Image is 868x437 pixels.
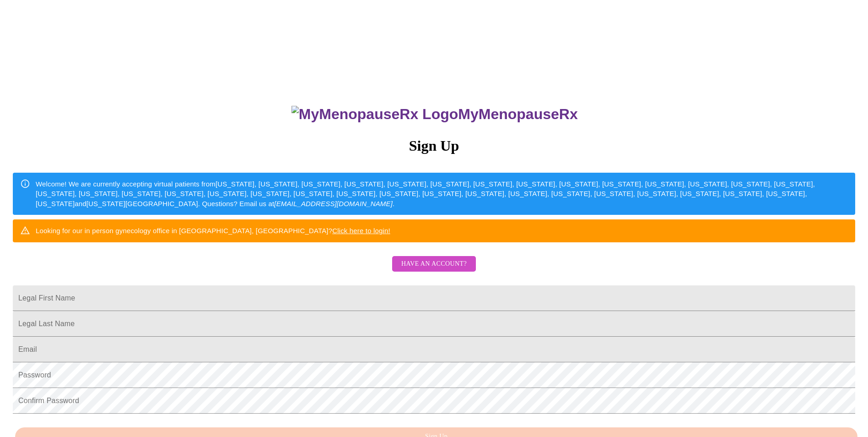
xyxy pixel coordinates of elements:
[36,175,848,212] div: Welcome! We are currently accepting virtual patients from [US_STATE], [US_STATE], [US_STATE], [US...
[390,266,478,273] a: Have an account?
[274,200,393,208] em: [EMAIL_ADDRESS][DOMAIN_NAME]
[291,106,458,123] img: MyMenopauseRx Logo
[392,256,476,272] button: Have an account?
[14,106,856,123] h3: MyMenopauseRx
[36,222,390,239] div: Looking for our in person gynecology office in [GEOGRAPHIC_DATA], [GEOGRAPHIC_DATA]?
[401,258,467,270] span: Have an account?
[332,227,390,235] a: Click here to login!
[13,137,855,154] h3: Sign Up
